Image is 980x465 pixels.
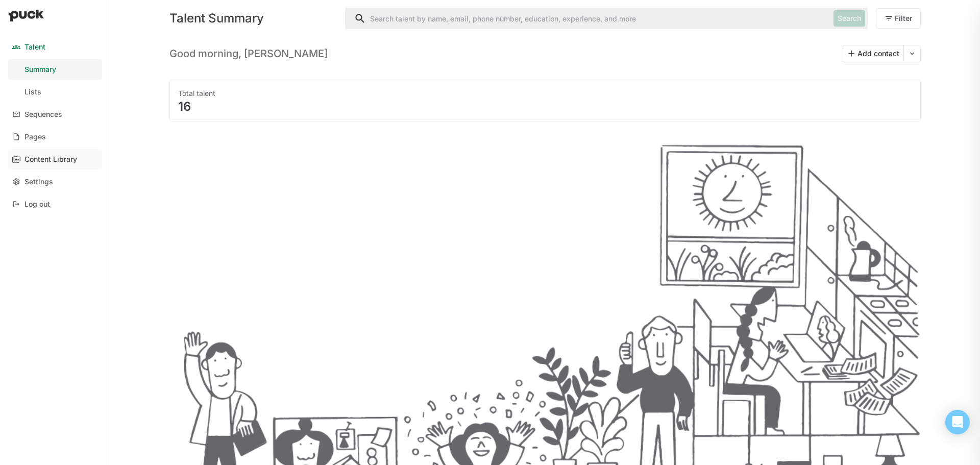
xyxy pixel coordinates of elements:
[24,110,62,119] div: Sequences
[24,88,41,96] div: Lists
[945,410,970,434] div: Open Intercom Messenger
[169,12,337,25] div: Talent Summary
[24,133,46,141] div: Pages
[8,149,102,169] a: Content Library
[24,178,53,186] div: Settings
[24,65,56,74] div: Summary
[346,8,829,29] input: Search
[8,127,102,147] a: Pages
[178,88,912,99] div: Total talent
[24,43,45,52] div: Talent
[8,172,102,192] a: Settings
[8,37,102,57] a: Talent
[8,82,102,102] a: Lists
[876,8,921,29] button: Filter
[24,200,50,209] div: Log out
[24,155,77,164] div: Content Library
[169,47,328,60] h3: Good morning, [PERSON_NAME]
[8,104,102,125] a: Sequences
[843,45,903,62] button: Add contact
[178,101,912,113] div: 16
[8,59,102,80] a: Summary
